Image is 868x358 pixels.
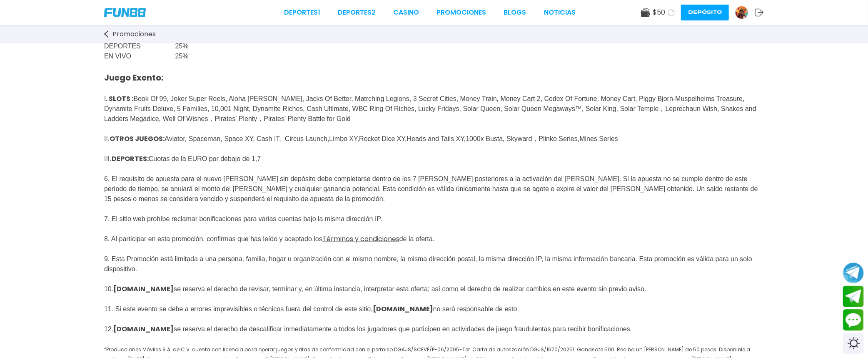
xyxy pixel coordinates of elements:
[104,8,146,17] img: Company Logo
[338,8,376,18] a: Deportes2
[437,8,486,18] a: Promociones
[681,5,729,20] button: Depósito
[104,43,141,50] span: DEPORTES
[373,304,433,314] strong: [DOMAIN_NAME]
[175,43,189,50] span: 25%
[544,8,576,18] a: NOTICIAS
[113,284,174,294] strong: [DOMAIN_NAME]
[843,286,864,308] button: Join telegram
[104,29,164,39] a: Promociones
[104,53,131,60] span: EN VIVO
[112,154,149,164] strong: DEPORTES:
[843,333,864,354] div: Switch theme
[284,8,320,18] a: Deportes1
[322,234,399,244] a: Términos y condiciones
[843,262,864,284] button: Join telegram channel
[735,6,755,19] a: Avatar
[104,72,163,83] strong: Juego Exento:
[393,8,419,18] a: CASINO
[175,53,189,60] span: 25%
[112,29,156,39] span: Promociones
[110,134,165,144] strong: OTROS JUEGOS:
[736,6,748,19] img: Avatar
[843,309,864,331] button: Contact customer service
[106,94,133,103] strong: . SLOTS :
[113,324,174,334] strong: [DOMAIN_NAME]
[504,8,526,18] a: BLOGS
[653,8,665,18] span: $ 50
